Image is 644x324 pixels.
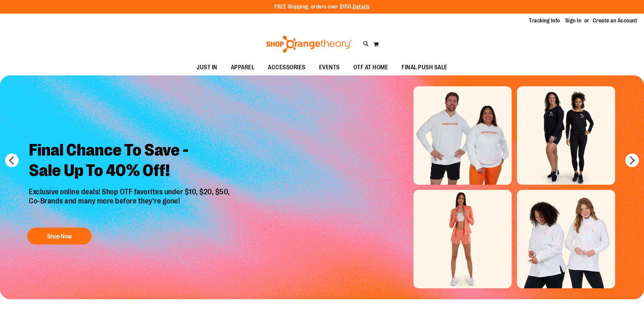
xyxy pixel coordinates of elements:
[565,17,582,24] a: Sign In
[231,60,255,75] span: APPAREL
[353,60,388,75] span: OTF AT HOME
[625,154,639,167] button: next
[402,60,447,75] span: FINAL PUSH SALE
[395,60,454,75] a: FINAL PUSH SALE
[529,17,560,24] a: Tracking Info
[190,60,224,75] a: JUST IN
[24,135,237,187] h2: Final Chance To Save - Sale Up To 40% Off!
[312,60,347,75] a: EVENTS
[347,60,395,75] a: OTF AT HOME
[224,60,261,75] a: APPAREL
[5,154,19,167] button: prev
[268,60,306,75] span: ACCESSORIES
[593,17,638,24] a: Create an Account
[353,4,370,10] a: Details
[24,187,237,221] p: Exclusive online deals! Shop OTF favorites under $10, $20, $50, Co-Brands and many more before th...
[197,60,217,75] span: JUST IN
[27,228,92,245] button: Shop Now
[24,135,237,248] a: Final Chance To Save -Sale Up To 40% Off! Exclusive online deals! Shop OTF favorites under $10, $...
[261,60,312,75] a: ACCESSORIES
[265,36,353,53] img: Shop Orangetheory
[274,3,370,11] p: FREE Shipping, orders over $150.
[319,60,340,75] span: EVENTS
